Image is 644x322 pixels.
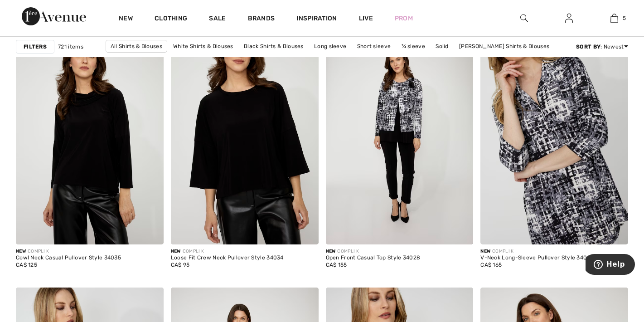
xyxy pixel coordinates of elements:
span: New [480,249,490,254]
a: Black Shirts & Blouses [239,40,308,52]
span: 721 items [58,43,83,51]
img: Loose Fit Crew Neck Pullover Style 34034. Black [171,23,319,244]
strong: Sort By [576,44,600,50]
img: Cowl Neck Casual Pullover Style 34035. Black [16,23,164,244]
img: plus_v2.svg [610,227,619,235]
div: COMPLI K [480,248,593,255]
a: [PERSON_NAME] & Blouses [289,53,371,64]
div: COMPLI K [171,248,284,255]
a: 5 [592,13,636,24]
span: CA$ 95 [171,262,190,268]
span: New [16,249,26,254]
img: My Bag [610,13,618,24]
a: Long sleeve [310,40,351,52]
a: ¾ sleeve [397,40,430,52]
a: Short sleeve [353,40,396,52]
img: My Info [565,13,573,24]
div: COMPLI K [16,248,121,255]
a: Solid [431,40,453,52]
div: V-Neck Long-Sleeve Pullover Style 34027 [480,255,593,261]
span: Inspiration [296,15,337,24]
img: Open Front Casual Top Style 34028. As sample [326,23,474,244]
a: Sign In [558,13,580,24]
a: Prom [395,14,413,23]
a: All Shirts & Blouses [106,40,167,53]
div: : Newest [576,43,628,51]
div: Open Front Casual Top Style 34028 [326,255,421,261]
a: V-Neck Long-Sleeve Pullover Style 34027. As sample [480,23,628,244]
a: New [119,15,133,24]
span: CA$ 125 [16,262,37,268]
div: COMPLI K [326,248,421,255]
span: New [171,249,181,254]
a: Live [359,14,373,23]
span: CA$ 165 [480,262,502,268]
span: New [326,249,336,254]
img: search the website [520,13,528,24]
a: Clothing [155,15,187,24]
a: White Shirts & Blouses [169,40,238,52]
div: Cowl Neck Casual Pullover Style 34035 [16,255,121,261]
iframe: Opens a widget where you can find more information [586,254,635,277]
img: 1ère Avenue [22,7,86,25]
a: [PERSON_NAME] Shirts & Blouses [455,40,554,52]
a: Brands [248,15,275,24]
div: Loose Fit Crew Neck Pullover Style 34034 [171,255,284,261]
span: 5 [623,14,626,22]
a: Sale [209,15,226,24]
strong: Filters [24,43,47,51]
span: CA$ 155 [326,262,347,268]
